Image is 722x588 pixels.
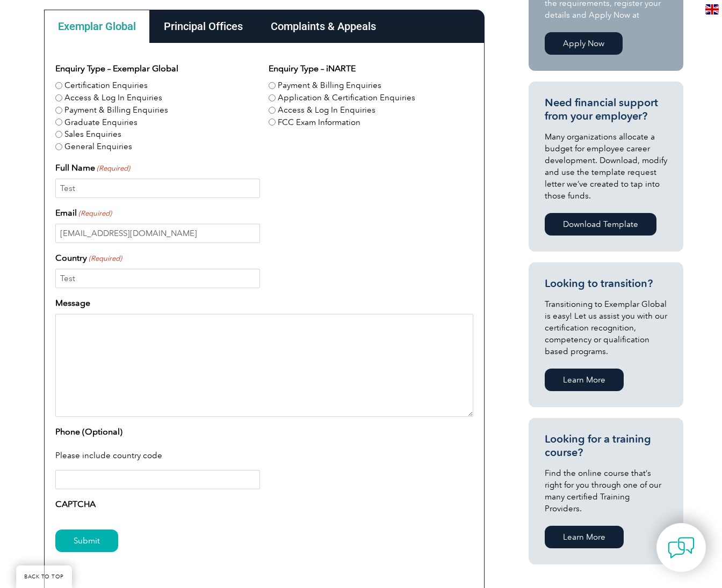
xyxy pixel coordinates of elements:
label: Certification Enquiries [64,79,148,92]
span: (Required) [78,208,112,219]
label: Email [55,207,112,219]
div: Exemplar Global [44,10,150,43]
legend: Enquiry Type – iNARTE [269,62,356,75]
img: en [705,4,719,14]
label: Country [55,252,122,264]
legend: Enquiry Type – Exemplar Global [55,62,178,75]
label: Full Name [55,161,130,174]
p: Many organizations allocate a budget for employee career development. Download, modify and use th... [545,131,667,202]
label: Payment & Billing Enquiries [64,104,168,116]
label: Sales Enquiries [64,128,121,141]
a: Learn More [545,526,624,548]
h3: Looking for a training course? [545,432,667,459]
label: Graduate Enquiries [64,116,138,129]
a: Download Template [545,213,656,236]
h3: Looking to transition? [545,277,667,290]
label: CAPTCHA [55,498,96,511]
label: Payment & Billing Enquiries [278,79,381,92]
label: General Enquiries [64,141,132,153]
label: Message [55,297,90,310]
a: BACK TO TOP [16,565,72,588]
p: Find the online course that’s right for you through one of our many certified Training Providers. [545,467,667,514]
a: Apply Now [545,32,623,55]
p: Transitioning to Exemplar Global is easy! Let us assist you with our certification recognition, c... [545,298,667,357]
label: Application & Certification Enquiries [278,92,415,104]
div: Principal Offices [150,10,257,43]
img: contact-chat.png [668,534,695,561]
label: Phone (Optional) [55,425,122,438]
label: Access & Log In Enquiries [278,104,376,116]
input: Submit [55,530,118,552]
div: Complaints & Appeals [257,10,390,43]
div: Please include country code [55,443,473,471]
span: (Required) [88,253,122,264]
span: (Required) [96,163,131,174]
h3: Need financial support from your employer? [545,96,667,123]
label: Access & Log In Enquiries [64,92,162,104]
label: FCC Exam Information [278,116,360,129]
a: Learn More [545,369,624,391]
